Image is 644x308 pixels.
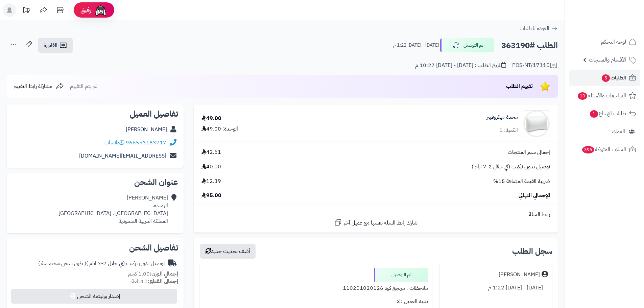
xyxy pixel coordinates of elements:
span: المراجعات والأسئلة [577,91,626,100]
small: 1 قطعة [132,277,178,285]
span: 1 [590,110,598,118]
span: شارك رابط السلة نفسها مع عميل آخر [344,219,418,227]
a: طلبات الإرجاع1 [569,105,640,122]
h2: تفاصيل الشحن [12,244,178,252]
span: 12.39 [201,177,221,185]
span: رفيق [80,6,91,14]
span: 10 [578,92,587,100]
span: 40.00 [201,163,221,171]
a: لوحة التحكم [569,34,640,50]
div: 49.00 [201,115,221,122]
div: تاريخ الطلب : [DATE] - [DATE] 10:27 م [415,62,506,69]
div: الوحدة: 49.00 [201,125,238,133]
span: ضريبة القيمة المضافة 15% [493,177,550,185]
a: [PERSON_NAME] [126,125,167,134]
small: [DATE] - [DATE] 1:22 م [393,42,439,49]
img: 1699880770-41XCI1ScOlL._SL1500_-90x90.jpg [523,110,550,137]
button: تم التوصيل [440,38,494,52]
div: ملاحظات : مرتجع كود 110201020126 [204,282,428,295]
span: لم يتم التقييم [70,82,97,90]
div: الكمية: 1 [499,126,518,134]
a: الطلبات5 [569,70,640,86]
span: ( طرق شحن مخصصة ) [38,259,86,267]
span: تقييم الطلب [506,82,533,90]
span: 42.61 [201,148,221,156]
a: واتساب [104,139,124,147]
span: إجمالي سعر المنتجات [508,148,550,156]
img: ai-face.png [94,3,108,17]
span: الطلبات [601,73,626,82]
span: العودة للطلبات [520,24,549,32]
div: تنبيه العميل : لا [204,295,428,308]
span: الفاتورة [44,41,57,49]
a: شارك رابط السلة نفسها مع عميل آخر [334,218,418,227]
a: الفاتورة [38,38,73,53]
strong: إجمالي الوزن: [150,270,178,278]
small: 1.00 كجم [128,270,178,278]
span: 395 [582,146,594,153]
span: الأقسام والمنتجات [589,55,626,65]
button: أضف تحديث جديد [200,244,256,259]
a: [EMAIL_ADDRESS][DOMAIN_NAME] [79,152,166,160]
div: [PERSON_NAME] [499,271,540,279]
span: 95.00 [201,192,221,199]
h2: تفاصيل العميل [12,110,178,118]
a: المراجعات والأسئلة10 [569,88,640,104]
div: [PERSON_NAME] الرميده، [GEOGRAPHIC_DATA] ، [GEOGRAPHIC_DATA] المملكة العربية السعودية [58,194,168,225]
span: لوحة التحكم [601,37,626,47]
div: توصيل بدون تركيب (في خلال 2-7 ايام ) [38,260,165,267]
span: مشاركة رابط التقييم [14,82,52,90]
h2: عنوان الشحن [12,178,178,186]
a: العملاء [569,123,640,140]
span: العملاء [612,127,625,136]
a: تحديثات المنصة [18,3,35,19]
h2: الطلب #363190 [501,39,558,52]
span: السلات المتروكة [581,145,626,154]
a: 966553183717 [126,139,166,147]
div: تم التوصيل [374,268,428,282]
a: السلات المتروكة395 [569,141,640,158]
h3: سجل الطلب [512,247,552,255]
a: مشاركة رابط التقييم [14,82,64,90]
strong: إجمالي القطع: [148,277,178,285]
div: رابط السلة [196,211,555,218]
span: طلبات الإرجاع [589,109,626,118]
span: 5 [602,74,610,82]
span: الإجمالي النهائي [519,192,550,199]
button: إصدار بوليصة الشحن [11,289,177,304]
a: مخدة ميكروفيبر [487,113,518,121]
div: [DATE] - [DATE] 1:22 م [444,281,548,294]
div: POS-NT/17110 [512,62,558,70]
span: توصيل بدون تركيب (في خلال 2-7 ايام ) [472,163,550,171]
a: العودة للطلبات [520,24,558,32]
